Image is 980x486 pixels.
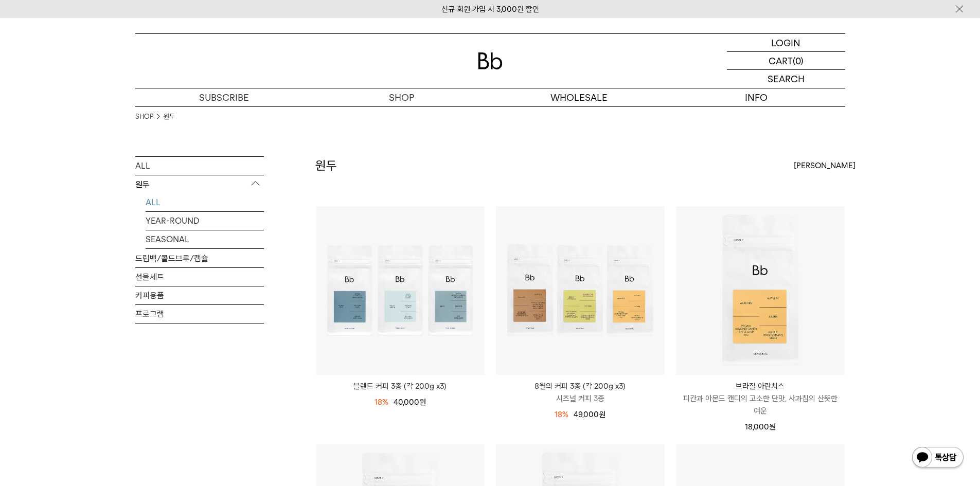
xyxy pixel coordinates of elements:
a: SEASONAL [146,230,264,248]
a: 프로그램 [135,305,264,323]
h2: 원두 [315,157,337,174]
span: 18,000 [745,422,776,431]
a: 선물세트 [135,268,264,286]
span: 40,000 [394,398,426,407]
a: 커피용품 [135,286,264,304]
p: 8월의 커피 3종 (각 200g x3) [496,380,665,392]
p: 브라질 아란치스 [676,380,845,392]
a: LOGIN [727,34,845,52]
p: INFO [668,88,845,106]
div: 18% [555,408,568,421]
img: 브라질 아란치스 [676,206,845,375]
a: CART (0) [727,52,845,70]
a: 신규 회원 가입 시 3,000원 할인 [441,5,539,14]
a: YEAR-ROUND [146,212,264,230]
p: SEARCH [768,70,805,88]
p: 원두 [135,175,264,194]
img: 로고 [478,52,503,69]
a: ALL [135,157,264,175]
a: 8월의 커피 3종 (각 200g x3) 시즈널 커피 3종 [496,380,665,405]
span: 원 [599,410,605,419]
p: 시즈널 커피 3종 [496,392,665,405]
div: 18% [375,396,388,408]
a: 블렌드 커피 3종 (각 200g x3) [316,380,485,392]
span: 원 [419,398,426,407]
p: (0) [793,52,804,69]
a: SHOP [135,112,153,122]
span: [PERSON_NAME] [794,159,856,172]
p: LOGIN [771,34,800,51]
span: 49,000 [574,410,605,419]
a: ALL [146,193,264,211]
img: 블렌드 커피 3종 (각 200g x3) [316,206,485,375]
a: SUBSCRIBE [135,88,313,106]
p: 피칸과 아몬드 캔디의 고소한 단맛, 사과칩의 산뜻한 여운 [676,392,845,417]
span: 원 [769,422,776,431]
a: SHOP [313,88,490,106]
img: 카카오톡 채널 1:1 채팅 버튼 [911,446,965,471]
a: 원두 [164,112,175,122]
p: CART [769,52,793,69]
img: 8월의 커피 3종 (각 200g x3) [496,206,665,375]
a: 드립백/콜드브루/캡슐 [135,249,264,267]
a: 브라질 아란치스 피칸과 아몬드 캔디의 고소한 단맛, 사과칩의 산뜻한 여운 [676,380,845,417]
p: WHOLESALE [490,88,668,106]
